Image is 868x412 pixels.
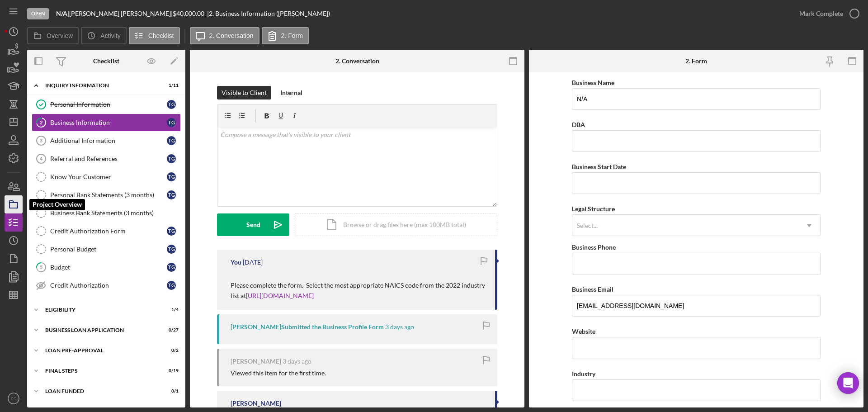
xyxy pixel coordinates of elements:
[283,358,311,365] time: 2025-08-26 22:20
[50,227,167,235] div: Credit Authorization Form
[231,358,281,365] div: [PERSON_NAME]
[162,327,179,333] div: 0 / 27
[50,264,167,271] div: Budget
[572,163,626,170] label: Business Start Date
[209,32,254,39] label: 2. Conversation
[173,10,207,17] div: $40,000.00
[40,156,43,161] tspan: 4
[167,263,176,272] div: T G
[148,32,174,39] label: Checklist
[27,8,49,19] div: Open
[167,136,176,145] div: T G
[45,307,156,313] div: ELIGIBILITY
[32,276,181,294] a: Credit AuthorizationTG
[93,57,119,65] div: Checklist
[32,186,181,204] a: Personal Bank Statements (3 months)TG
[45,348,156,353] div: LOAN PRE-APPROVAL
[69,10,173,17] div: [PERSON_NAME] [PERSON_NAME] |
[572,285,613,293] label: Business Email
[162,348,179,353] div: 0 / 2
[246,213,260,236] div: Send
[167,227,176,236] div: T G
[45,368,156,374] div: FINAL STEPS
[231,400,281,407] div: [PERSON_NAME]
[577,222,598,229] div: Select...
[231,369,326,377] div: Viewed this item for the first time.
[5,389,23,407] button: FC
[32,204,181,222] a: Business Bank Statements (3 months)
[231,281,486,299] span: Please complete the form. Select the most appropriate NAICS code from the 2022 industry list at
[32,258,181,276] a: 5BudgetTG
[45,327,156,333] div: BUSINESS LOAN APPLICATION
[167,118,176,127] div: T G
[40,119,42,125] tspan: 2
[190,27,259,44] button: 2. Conversation
[837,372,859,394] div: Open Intercom Messenger
[32,95,181,114] a: Personal InformationTG
[167,172,176,181] div: T G
[32,168,181,186] a: Know Your CustomerTG
[222,86,267,99] div: Visible to Client
[50,209,180,217] div: Business Bank Statements (3 months)
[207,10,330,17] div: | 2. Business Information ([PERSON_NAME])
[167,100,176,109] div: T G
[162,368,179,374] div: 0 / 19
[40,138,42,143] tspan: 3
[280,86,302,99] div: Internal
[32,132,181,150] a: 3Additional InformationTG
[56,9,67,17] b: N/A
[45,83,156,88] div: INQUIRY INFORMATION
[100,32,120,39] label: Activity
[685,57,707,65] div: 2. Form
[231,259,241,266] div: You
[262,27,309,44] button: 2. Form
[572,121,585,128] label: DBA
[50,155,167,162] div: Referral and References
[162,83,179,88] div: 1 / 11
[385,323,414,331] time: 2025-08-26 22:20
[162,307,179,313] div: 1 / 4
[47,32,73,39] label: Overview
[167,281,176,290] div: T G
[231,323,384,331] div: [PERSON_NAME] Submitted the Business Profile Form
[50,137,167,144] div: Additional Information
[217,213,289,236] button: Send
[32,114,181,132] a: 2Business InformationTG
[167,154,176,163] div: T G
[167,245,176,254] div: T G
[50,282,167,289] div: Credit Authorization
[56,10,69,17] div: |
[129,27,180,44] button: Checklist
[572,370,595,378] label: Industry
[335,57,379,65] div: 2. Conversation
[572,327,595,335] label: Website
[32,150,181,168] a: 4Referral and ReferencesTG
[162,388,179,394] div: 0 / 1
[243,259,263,266] time: 2025-08-27 13:44
[32,222,181,240] a: Credit Authorization FormTG
[50,191,167,199] div: Personal Bank Statements (3 months)
[27,27,79,44] button: Overview
[50,101,167,108] div: Personal Information
[217,86,271,99] button: Visible to Client
[790,5,863,23] button: Mark Complete
[45,388,156,394] div: LOAN FUNDED
[50,173,167,180] div: Know Your Customer
[276,86,307,99] button: Internal
[572,243,616,251] label: Business Phone
[50,246,167,253] div: Personal Budget
[50,119,167,126] div: Business Information
[81,27,126,44] button: Activity
[281,32,303,39] label: 2. Form
[246,292,314,299] a: [URL][DOMAIN_NAME]
[167,190,176,199] div: T G
[572,79,614,86] label: Business Name
[799,5,843,23] div: Mark Complete
[11,396,17,401] text: FC
[40,264,42,270] tspan: 5
[32,240,181,258] a: Personal BudgetTG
